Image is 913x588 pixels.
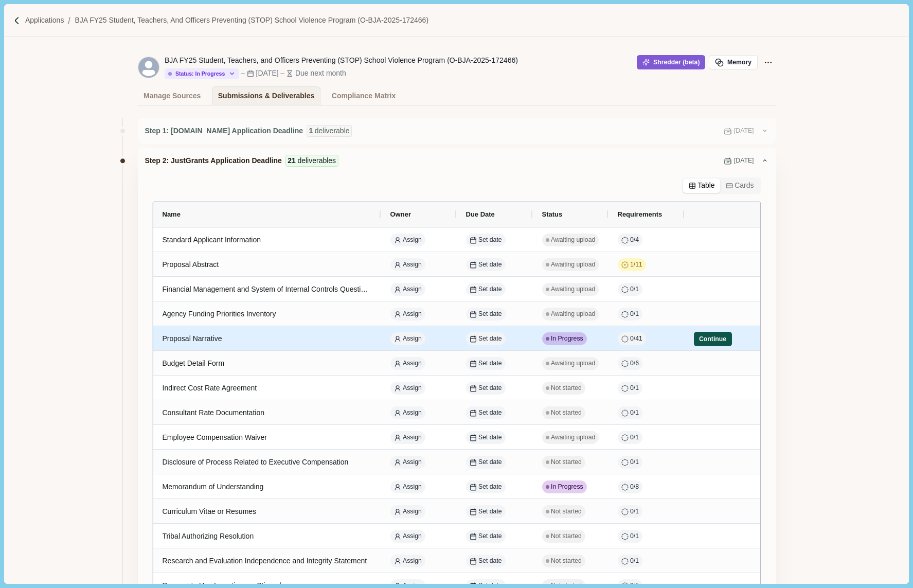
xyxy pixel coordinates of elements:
[403,408,422,418] span: Assign
[466,456,506,469] button: Set date
[390,332,425,345] button: Assign
[630,384,639,393] span: 0 / 1
[551,285,595,294] span: Awaiting upload
[403,236,422,245] span: Assign
[218,87,315,105] div: Submissions & Deliverables
[138,57,159,78] svg: avatar
[478,310,502,319] span: Set date
[478,384,502,393] span: Set date
[478,433,502,442] span: Set date
[163,477,372,497] div: Memorandum of Understanding
[390,283,425,296] button: Assign
[683,179,720,193] button: Table
[551,557,582,566] span: Not started
[163,427,372,448] div: Employee Compensation Waiver
[478,458,502,467] span: Set date
[466,406,506,419] button: Set date
[542,210,563,218] span: Status
[630,433,639,442] span: 0 / 1
[163,502,372,522] div: Curriculum Vitae or Resumes
[163,551,372,571] div: Research and Evaluation Independence and Integrity Statement
[478,507,502,516] span: Set date
[551,260,595,270] span: Awaiting upload
[309,126,313,136] span: 1
[630,557,639,566] span: 0 / 1
[144,87,201,105] div: Manage Sources
[466,210,495,218] span: Due Date
[145,126,303,136] span: Step 1: [DOMAIN_NAME] Application Deadline
[630,334,642,344] span: 0 / 41
[163,353,372,373] div: Budget Detail Form
[390,234,425,246] button: Assign
[466,530,506,543] button: Set date
[466,308,506,320] button: Set date
[551,532,582,541] span: Not started
[403,483,422,492] span: Assign
[403,359,422,368] span: Assign
[466,283,506,296] button: Set date
[478,285,502,294] span: Set date
[403,532,422,541] span: Assign
[163,378,372,398] div: Indirect Cost Rate Agreement
[163,452,372,472] div: Disclosure of Process Related to Executive Compensation
[403,334,422,344] span: Assign
[297,155,336,166] span: deliverables
[332,87,396,105] div: Compliance Matrix
[165,55,518,66] div: BJA FY25 Student, Teachers, and Officers Preventing (STOP) School Violence Program (O-BJA-2025-17...
[403,260,422,270] span: Assign
[551,384,582,393] span: Not started
[630,285,639,294] span: 0 / 1
[630,483,639,492] span: 0 / 8
[403,433,422,442] span: Assign
[163,255,372,275] div: Proposal Abstract
[478,408,502,418] span: Set date
[466,431,506,444] button: Set date
[734,127,754,136] span: [DATE]
[478,334,502,344] span: Set date
[295,68,346,79] div: Due next month
[551,433,595,442] span: Awaiting upload
[761,55,776,69] button: Application Actions
[390,210,411,218] span: Owner
[288,155,296,166] span: 21
[478,260,502,270] span: Set date
[280,68,284,79] div: –
[478,557,502,566] span: Set date
[551,359,595,368] span: Awaiting upload
[390,406,425,419] button: Assign
[478,236,502,245] span: Set date
[466,332,506,345] button: Set date
[326,86,401,105] a: Compliance Matrix
[390,431,425,444] button: Assign
[630,260,642,270] span: 1 / 11
[551,458,582,467] span: Not started
[630,532,639,541] span: 0 / 1
[478,532,502,541] span: Set date
[551,507,582,516] span: Not started
[466,505,506,518] button: Set date
[630,236,639,245] span: 0 / 4
[466,555,506,567] button: Set date
[694,332,732,346] button: Continue
[403,310,422,319] span: Assign
[478,359,502,368] span: Set date
[256,68,279,79] div: [DATE]
[390,258,425,271] button: Assign
[163,279,372,299] div: Financial Management and System of Internal Controls Questionnaire
[466,258,506,271] button: Set date
[390,456,425,469] button: Assign
[138,86,207,105] a: Manage Sources
[315,126,350,136] span: deliverable
[165,68,239,79] button: Status: In Progress
[403,557,422,566] span: Assign
[145,155,282,166] span: Step 2: JustGrants Application Deadline
[163,403,372,423] div: Consultant Rate Documentation
[163,210,181,218] span: Name
[75,15,428,26] p: BJA FY25 Student, Teachers, and Officers Preventing (STOP) School Violence Program (O-BJA-2025-17...
[390,555,425,567] button: Assign
[630,458,639,467] span: 0 / 1
[390,480,425,493] button: Assign
[630,507,639,516] span: 0 / 1
[390,357,425,370] button: Assign
[241,68,245,79] div: –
